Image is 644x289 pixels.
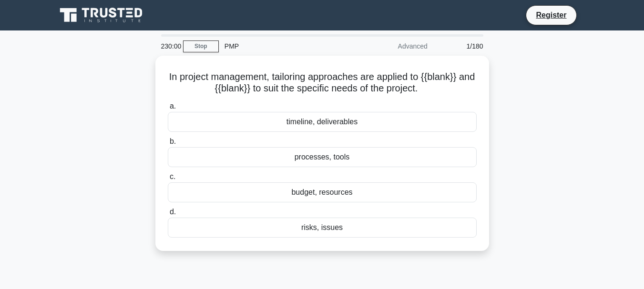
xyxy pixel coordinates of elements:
span: d. [170,208,176,216]
div: Advanced [350,37,433,56]
div: 1/180 [433,37,489,56]
div: risks, issues [168,218,477,238]
span: c. [170,172,175,180]
div: PMP [219,37,350,56]
div: 230:00 [155,37,183,56]
span: b. [170,137,176,145]
div: processes, tools [168,147,477,167]
a: Stop [183,40,219,52]
a: Register [530,9,572,21]
h5: In project management, tailoring approaches are applied to {{blank}} and {{blank}} to suit the sp... [167,71,478,95]
span: a. [170,102,176,110]
div: timeline, deliverables [168,112,477,132]
div: budget, resources [168,182,477,202]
